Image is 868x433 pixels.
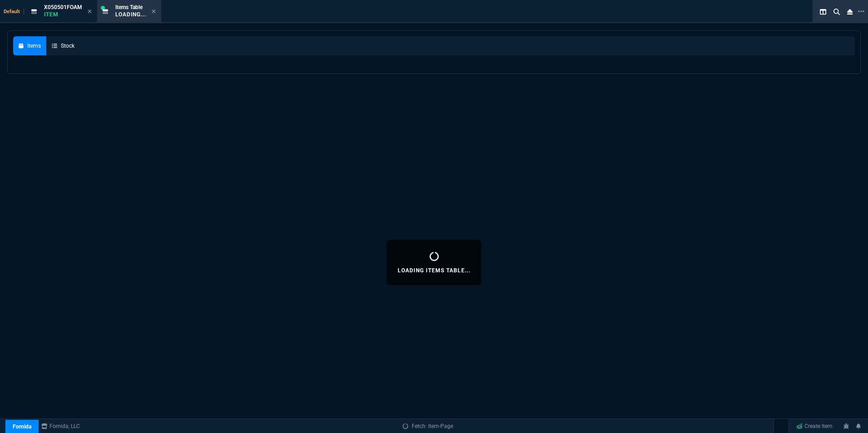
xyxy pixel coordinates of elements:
[4,9,24,15] span: Default
[152,8,156,15] nx-icon: Close Tab
[115,4,143,10] span: Items Table
[843,6,856,17] nx-icon: Close Workbench
[44,4,82,10] span: X050501FOAM
[46,36,80,55] a: Stock
[830,6,843,17] nx-icon: Search
[39,422,83,430] a: msbcCompanyName
[858,7,864,16] nx-icon: Open New Tab
[816,6,830,17] nx-icon: Split Panels
[115,11,146,18] p: Loading...
[13,36,46,55] a: Items
[793,419,836,433] a: Create Item
[44,11,82,18] p: Item
[88,8,92,15] nx-icon: Close Tab
[398,267,470,274] p: Loading Items Table...
[403,422,453,430] a: Fetch: Item-Page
